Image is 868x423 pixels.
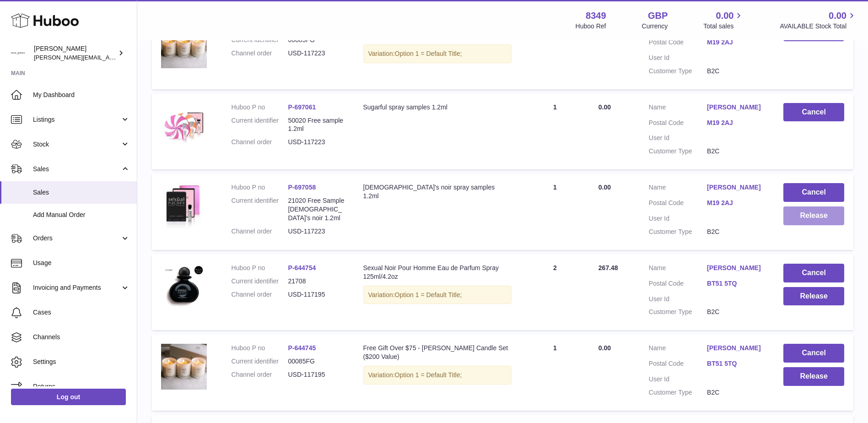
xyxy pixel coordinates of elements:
button: Cancel [783,103,844,122]
dt: Current identifier [232,196,288,222]
a: Log out [11,389,126,405]
dt: Postal Code [649,119,707,130]
dd: USD-117223 [288,227,345,236]
span: AVAILABLE Stock Total [780,22,857,31]
span: 0.00 [598,344,611,352]
dt: User Id [649,295,707,304]
button: Cancel [783,183,844,202]
span: 0.00 [598,184,611,191]
a: [PERSON_NAME] [707,344,765,352]
td: 1 [521,94,589,170]
dd: B2C [707,147,765,156]
dd: B2C [707,228,765,236]
button: Cancel [783,344,844,363]
td: 1 [521,13,589,89]
dt: Postal Code [649,199,707,210]
span: Cases [33,308,130,317]
a: [PERSON_NAME] [707,183,765,192]
div: [DEMOGRAPHIC_DATA]'s noir spray samples 1.2ml [363,183,512,201]
div: Variation: [363,286,512,304]
dt: Customer Type [649,228,707,236]
span: Add Manual Order [33,211,130,219]
img: katy.taghizadeh@michelgermain.com [11,46,25,60]
td: 1 [521,174,589,250]
strong: GBP [648,10,668,22]
dd: B2C [707,308,765,316]
a: P-697058 [288,184,316,191]
div: Variation: [363,366,512,385]
span: Option 1 = Default Title; [395,291,462,298]
dt: Channel order [232,290,288,299]
span: [PERSON_NAME][EMAIL_ADDRESS][DOMAIN_NAME] [34,54,183,61]
dt: Name [649,103,707,114]
dt: Customer Type [649,388,707,397]
span: Settings [33,358,130,366]
dt: User Id [649,214,707,223]
dt: Huboo P no [232,183,288,192]
dt: Channel order [232,370,288,379]
dt: User Id [649,54,707,62]
td: 2 [521,255,589,331]
div: Huboo Ref [576,22,606,31]
img: 83491682542581.jpg [161,103,207,149]
dt: Huboo P no [232,103,288,112]
dt: Channel order [232,138,288,146]
dd: 50020 Free sample 1.2ml [288,116,345,134]
td: 1 [521,335,589,411]
span: Sales [33,188,130,197]
span: 0.00 [716,10,734,22]
a: M19 2AJ [707,199,765,207]
a: P-644745 [288,344,316,352]
span: Stock [33,140,120,149]
dt: Name [649,183,707,194]
img: 83491682542323.jpg [161,183,207,229]
span: Listings [33,115,120,124]
span: Total sales [703,22,744,31]
a: M19 2AJ [707,119,765,127]
button: Release [783,367,844,386]
dd: 21708 [288,277,345,286]
dd: USD-117195 [288,290,345,299]
dt: Customer Type [649,67,707,76]
div: [PERSON_NAME] [34,44,116,62]
dd: 00085FG [288,357,345,366]
div: Variation: [363,44,512,63]
a: 0.00 AVAILABLE Stock Total [780,10,857,31]
a: P-697061 [288,103,316,111]
a: M19 2AJ [707,38,765,47]
button: Release [783,287,844,306]
a: [PERSON_NAME] [707,264,765,272]
span: 0.00 [598,103,611,111]
dt: Channel order [232,227,288,236]
dt: Huboo P no [232,264,288,272]
dd: B2C [707,388,765,397]
dt: Postal Code [649,359,707,370]
dt: Postal Code [649,38,707,49]
dd: 21020 Free Sample [DEMOGRAPHIC_DATA]'s noir 1.2ml [288,196,345,222]
span: Option 1 = Default Title; [395,371,462,379]
span: Orders [33,234,120,243]
dt: User Id [649,375,707,384]
dd: USD-117195 [288,370,345,379]
dt: Huboo P no [232,344,288,352]
dd: USD-117223 [288,138,345,146]
span: Sales [33,165,120,174]
dt: User Id [649,134,707,142]
span: Invoicing and Payments [33,283,120,292]
a: BT51 5TQ [707,359,765,368]
dt: Current identifier [232,357,288,366]
strong: 8349 [586,10,606,22]
dt: Current identifier [232,116,288,134]
div: Currency [642,22,668,31]
dd: B2C [707,67,765,76]
img: michel-germain-paris-michel-collection-perfume-fragrance-parfum-candle-set-topdown.jpg [161,22,207,68]
a: BT51 5TQ [707,279,765,288]
div: Sexual Noir Pour Homme Eau de Parfum Spray 125ml/4.2oz [363,264,512,281]
img: michel-germain-paris-michel-collection-perfume-fragrance-parfum-candle-set-topdown.jpg [161,344,207,390]
span: 0.00 [829,10,846,22]
dt: Customer Type [649,147,707,156]
dd: USD-117223 [288,49,345,58]
dt: Current identifier [232,277,288,286]
a: [PERSON_NAME] [707,103,765,112]
button: Cancel [783,264,844,282]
